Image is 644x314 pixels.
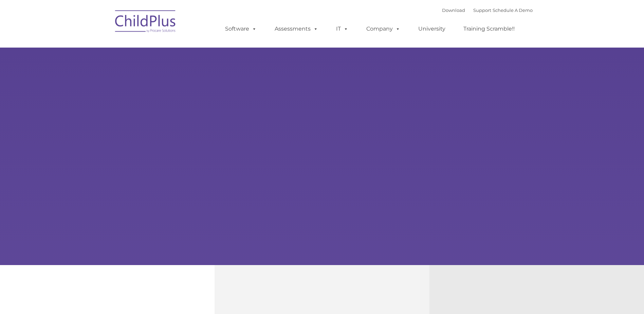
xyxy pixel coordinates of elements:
a: IT [329,22,355,36]
a: Assessments [268,22,325,36]
font: | [442,7,533,13]
a: University [411,22,452,36]
img: ChildPlus by Procare Solutions [112,5,180,39]
a: Support [473,7,491,13]
a: Company [360,22,407,36]
a: Download [442,7,465,13]
a: Software [218,22,263,36]
a: Schedule A Demo [493,7,533,13]
a: Training Scramble!! [457,22,521,36]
